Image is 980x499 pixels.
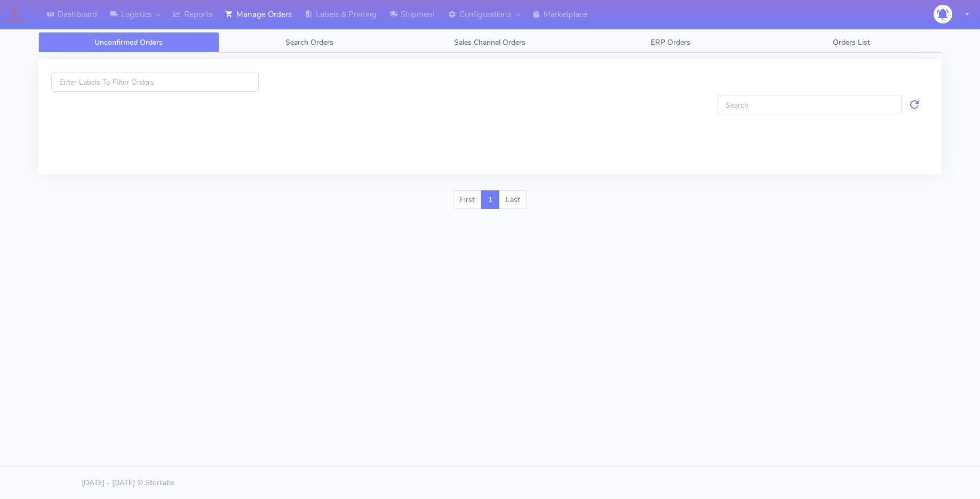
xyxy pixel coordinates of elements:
[833,37,870,47] span: Orders List
[454,37,525,47] span: Sales Channel Orders
[94,37,163,47] span: Unconfirmed Orders
[651,37,690,47] span: ERP Orders
[51,72,259,92] input: Enter Labels To Filter Orders
[481,190,499,210] a: 1
[285,37,333,47] span: Search Orders
[718,95,902,115] input: Search
[38,32,942,53] ul: Tabs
